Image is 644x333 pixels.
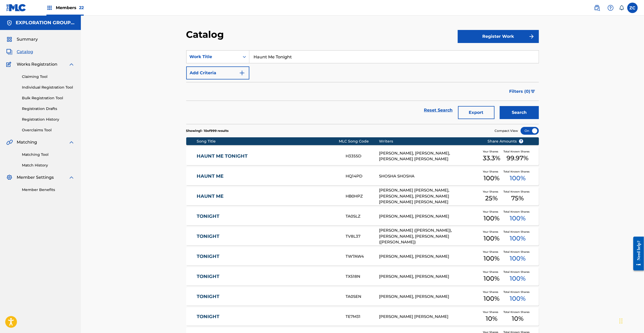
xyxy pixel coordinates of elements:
[528,33,535,40] img: f7272a7cc735f4ea7f67.svg
[346,233,379,239] div: TV8L37
[186,128,229,133] p: Showing 1 - 10 of 999 results
[197,213,339,219] a: TONIGHT
[629,233,644,275] iframe: Resource Center
[197,254,339,260] a: TONIGHT
[6,4,26,11] img: MLC Logo
[484,274,499,283] span: 100 %
[379,173,479,179] div: SHOSHA SHOSHA
[379,314,479,320] div: [PERSON_NAME] [PERSON_NAME]
[503,310,532,314] span: Total Known Shares
[509,88,531,95] span: Filters ( 0 )
[519,139,523,143] span: ?
[484,174,499,183] span: 100 %
[197,294,339,300] a: TONIGHT
[483,190,500,194] span: Your Shares
[483,270,500,274] span: Your Shares
[68,61,75,67] img: expand
[483,290,500,294] span: Your Shares
[346,314,379,320] div: TE7M31
[458,30,539,43] button: Register Work
[79,5,84,10] span: 22
[186,50,539,124] form: Search Form
[594,5,600,11] img: search
[483,150,500,153] span: Your Shares
[483,153,500,163] span: 33.3 %
[503,230,532,234] span: Total Known Shares
[68,139,75,145] img: expand
[503,290,532,294] span: Total Known Shares
[510,214,526,223] span: 100 %
[197,153,339,159] a: HAUNT ME TONIGHT
[379,254,479,260] div: [PERSON_NAME], [PERSON_NAME]
[605,3,616,13] div: Help
[484,254,499,263] span: 100 %
[531,90,535,93] img: filter
[503,190,532,194] span: Total Known Shares
[339,139,379,144] div: MLC Song Code
[17,139,37,145] span: Matching
[379,150,479,162] div: [PERSON_NAME], [PERSON_NAME], [PERSON_NAME] [PERSON_NAME]
[379,139,479,144] div: Writers
[619,5,624,10] div: Notifications
[618,308,644,333] div: Chat Widget
[6,139,13,145] img: Matching
[346,294,379,300] div: TA0SEN
[17,61,57,67] span: Works Registration
[485,194,498,203] span: 25 %
[6,36,38,42] a: SummarySummary
[197,274,339,280] a: TONIGHT
[506,85,539,98] button: Filters (0)
[503,170,532,174] span: Total Known Shares
[458,106,495,119] button: Export
[22,106,75,112] a: Registration Drafts
[346,274,379,280] div: TX518N
[379,187,479,205] div: [PERSON_NAME] [PERSON_NAME], [PERSON_NAME], [PERSON_NAME] [PERSON_NAME] [PERSON_NAME]
[6,20,13,26] img: Accounts
[17,49,33,55] span: Catalog
[346,153,379,159] div: H3355D
[486,314,497,323] span: 10 %
[483,310,500,314] span: Your Shares
[484,294,499,303] span: 100 %
[68,174,75,181] img: expand
[379,294,479,300] div: [PERSON_NAME], [PERSON_NAME]
[503,270,532,274] span: Total Known Shares
[483,170,500,174] span: Your Shares
[495,128,518,133] span: Compact View
[484,234,499,243] span: 100 %
[22,127,75,133] a: Overclaims Tool
[483,230,500,234] span: Your Shares
[197,314,339,320] a: TONIGHT
[197,173,339,179] a: HAUNT ME
[627,3,638,13] div: User Menu
[6,49,33,55] a: CatalogCatalog
[6,174,13,181] img: Member Settings
[346,213,379,219] div: TA0SLZ
[22,117,75,122] a: Registration History
[22,74,75,79] a: Claiming Tool
[510,254,526,263] span: 100 %
[16,20,75,26] h5: EXPLORATION GROUP LLC
[379,213,479,219] div: [PERSON_NAME], [PERSON_NAME]
[17,174,54,181] span: Member Settings
[197,139,339,144] div: Song Title
[607,5,614,11] img: help
[619,313,623,329] div: Drag
[186,29,227,40] h2: Catalog
[507,153,528,163] span: 99.97 %
[22,152,75,157] a: Matching Tool
[510,294,526,303] span: 100 %
[592,3,602,13] a: Public Search
[22,187,75,193] a: Member Benefits
[503,210,532,214] span: Total Known Shares
[239,70,245,76] img: 9d2ae6d4665cec9f34b9.svg
[46,5,53,11] img: Top Rightsholders
[346,173,379,179] div: HQ14PD
[186,66,249,79] button: Add Criteria
[503,150,532,153] span: Total Known Shares
[500,106,539,119] button: Search
[17,36,38,42] span: Summary
[422,104,455,116] a: Reset Search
